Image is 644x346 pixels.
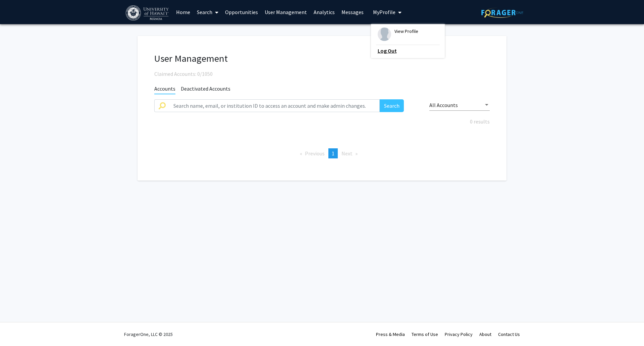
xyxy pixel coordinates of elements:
[126,5,170,20] img: University of Hawaiʻi at Mānoa Logo
[498,331,520,337] a: Contact Us
[149,117,495,126] div: 0 results
[332,150,334,157] span: 1
[445,331,473,337] a: Privacy Policy
[222,0,261,24] a: Opportunities
[194,0,222,24] a: Search
[261,0,310,24] a: User Management
[479,331,491,337] a: About
[378,47,438,55] a: Log Out
[124,323,173,346] div: ForagerOne, LLC © 2025
[376,331,405,337] a: Press & Media
[373,9,395,15] span: My Profile
[380,99,404,112] button: Search
[412,331,438,337] a: Terms of Use
[394,28,418,35] span: View Profile
[154,53,490,64] h1: User Management
[154,70,490,78] div: Claimed Accounts: 0/1050
[310,0,338,24] a: Analytics
[5,316,29,341] iframe: Chat
[429,102,458,108] span: All Accounts
[169,99,380,112] input: Search name, email, or institution ID to access an account and make admin changes.
[378,28,418,41] div: Profile PictureView Profile
[305,150,325,157] span: Previous
[338,0,367,24] a: Messages
[154,85,175,94] span: Accounts
[481,7,523,18] img: ForagerOne Logo
[181,85,230,94] span: Deactivated Accounts
[341,150,353,157] span: Next
[378,28,391,41] img: Profile Picture
[173,0,194,24] a: Home
[154,148,490,158] ul: Pagination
